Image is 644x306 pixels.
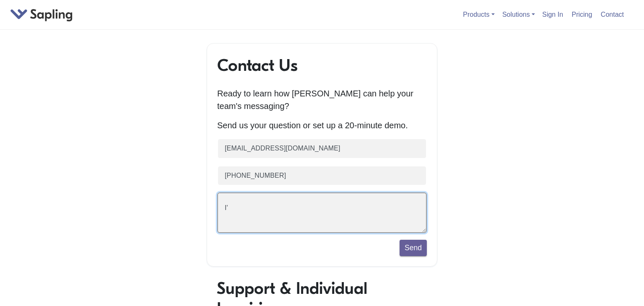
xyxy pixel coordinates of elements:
[539,8,566,21] a: Sign In
[569,8,596,21] a: Pricing
[217,192,427,233] textarea: I'd like to see a demo!
[217,119,427,132] p: Send us your question or set up a 20-minute demo.
[597,8,627,21] a: Contact
[217,87,427,112] p: Ready to learn how [PERSON_NAME] can help your team's messaging?
[217,55,427,75] h1: Contact Us
[400,240,427,256] button: Send
[502,11,535,18] a: Solutions
[463,11,494,18] a: Products
[217,166,427,186] input: Phone number (optional)
[217,138,427,159] input: Business email (required)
